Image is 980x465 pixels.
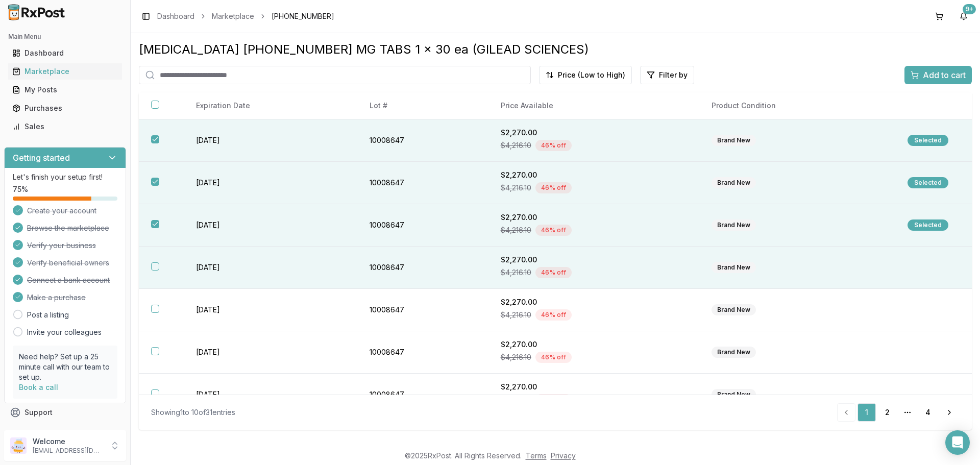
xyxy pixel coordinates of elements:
[157,11,194,21] a: Dashboard
[4,422,126,440] button: Feedback
[27,310,69,320] a: Post a listing
[12,48,118,58] div: Dashboard
[919,403,937,422] a: 4
[151,407,235,418] div: Showing 1 to 10 of 31 entries
[184,162,357,204] td: [DATE]
[10,437,27,454] img: User avatar
[357,289,488,331] td: 10008647
[13,172,117,182] p: Let's finish your setup first!
[908,135,948,146] div: Selected
[33,447,104,455] p: [EMAIL_ADDRESS][DOMAIN_NAME]
[8,117,122,136] a: Sales
[878,403,896,422] a: 2
[908,177,948,188] div: Selected
[939,403,960,422] a: Go to next page
[535,267,572,278] div: 46 % off
[4,82,126,98] button: My Posts
[12,121,118,132] div: Sales
[4,4,69,20] img: RxPost Logo
[640,66,694,84] button: Filter by
[33,436,104,447] p: Welcome
[535,140,572,151] div: 46 % off
[501,255,687,265] div: $2,270.00
[157,11,334,21] nav: breadcrumb
[712,177,756,188] div: Brand New
[4,118,126,135] button: Sales
[19,383,58,391] a: Book a call
[8,33,122,41] h2: Main Menu
[535,394,572,405] div: 46 % off
[184,92,357,119] th: Expiration Date
[712,262,756,273] div: Brand New
[357,247,488,289] td: 10008647
[501,183,531,193] span: $4,216.10
[501,212,687,223] div: $2,270.00
[27,292,86,303] span: Make a purchase
[501,297,687,307] div: $2,270.00
[955,8,972,25] button: 9+
[357,204,488,247] td: 10008647
[13,184,28,194] span: 75 %
[357,92,488,119] th: Lot #
[712,347,756,358] div: Brand New
[8,62,122,81] a: Marketplace
[357,119,488,162] td: 10008647
[24,426,59,436] span: Feedback
[8,81,122,99] a: My Posts
[501,140,531,151] span: $4,216.10
[501,352,531,362] span: $4,216.10
[8,99,122,117] a: Purchases
[535,182,572,193] div: 46 % off
[27,258,109,268] span: Verify beneficial owners
[27,223,109,233] span: Browse the marketplace
[501,267,531,278] span: $4,216.10
[272,11,334,21] span: [PHONE_NUMBER]
[904,66,972,84] button: Add to cart
[535,352,572,363] div: 46 % off
[857,403,876,422] a: 1
[501,310,531,320] span: $4,216.10
[12,85,118,95] div: My Posts
[19,352,111,382] p: Need help? Set up a 25 minute call with our team to set up.
[212,11,254,21] a: Marketplace
[184,247,357,289] td: [DATE]
[535,225,572,236] div: 46 % off
[27,206,96,216] span: Create your account
[526,451,547,460] a: Terms
[184,374,357,416] td: [DATE]
[184,331,357,374] td: [DATE]
[539,66,632,84] button: Price (Low to High)
[923,69,966,81] span: Add to cart
[551,451,576,460] a: Privacy
[27,327,102,337] a: Invite your colleagues
[501,128,687,138] div: $2,270.00
[488,92,699,119] th: Price Available
[4,100,126,116] button: Purchases
[837,403,960,422] nav: pagination
[963,4,976,14] div: 9+
[4,45,126,61] button: Dashboard
[13,152,70,164] h3: Getting started
[501,395,531,405] span: $4,216.10
[357,374,488,416] td: 10008647
[27,275,110,285] span: Connect a bank account
[4,403,126,422] button: Support
[8,44,122,62] a: Dashboard
[712,219,756,231] div: Brand New
[699,92,895,119] th: Product Condition
[501,339,687,350] div: $2,270.00
[712,389,756,400] div: Brand New
[12,66,118,77] div: Marketplace
[659,70,688,80] span: Filter by
[4,63,126,80] button: Marketplace
[12,103,118,113] div: Purchases
[27,240,96,251] span: Verify your business
[558,70,625,80] span: Price (Low to High)
[712,135,756,146] div: Brand New
[945,430,970,455] div: Open Intercom Messenger
[501,382,687,392] div: $2,270.00
[357,331,488,374] td: 10008647
[501,170,687,180] div: $2,270.00
[139,41,972,58] div: [MEDICAL_DATA] [PHONE_NUMBER] MG TABS 1 x 30 ea (GILEAD SCIENCES)
[184,204,357,247] td: [DATE]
